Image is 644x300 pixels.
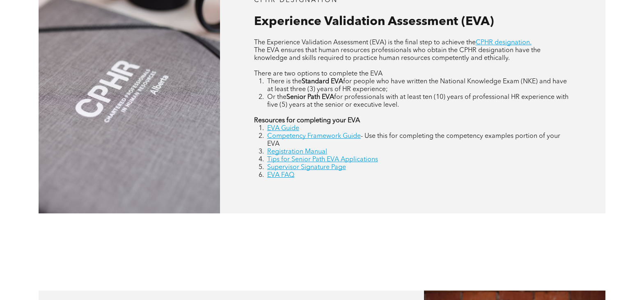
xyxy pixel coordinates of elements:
strong: Resources for completing your EVA [254,117,360,124]
a: EVA Guide [267,125,299,132]
a: EVA FAQ [267,172,294,179]
span: There is the [267,78,302,85]
strong: Senior Path EVA [286,94,334,101]
span: for professionals with at least ten (10) years of professional HR experience with five (5) years ... [267,94,568,108]
span: The Experience Validation Assessment (EVA) is the final step to achieve the [254,39,476,46]
a: Supervisor Signature Page [267,164,346,171]
span: Or the [267,94,286,101]
a: CPHR designation. [476,39,532,46]
span: - Use this for completing the competency examples portion of your EVA [267,133,560,147]
span: There are two options to complete the EVA [254,71,383,77]
span: The EVA ensures that human resources professionals who obtain the CPHR designation have the knowl... [254,47,541,62]
span: Experience Validation Assessment (EVA) [254,16,494,28]
a: Tips for Senior Path EVA Applications [267,156,378,163]
strong: Standard EVA [302,78,343,85]
a: Registration Manual [267,149,327,155]
span: for people who have written the National Knowledge Exam (NKE) and have at least three (3) years o... [267,78,567,93]
a: Competency Framework Guide [267,133,361,140]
